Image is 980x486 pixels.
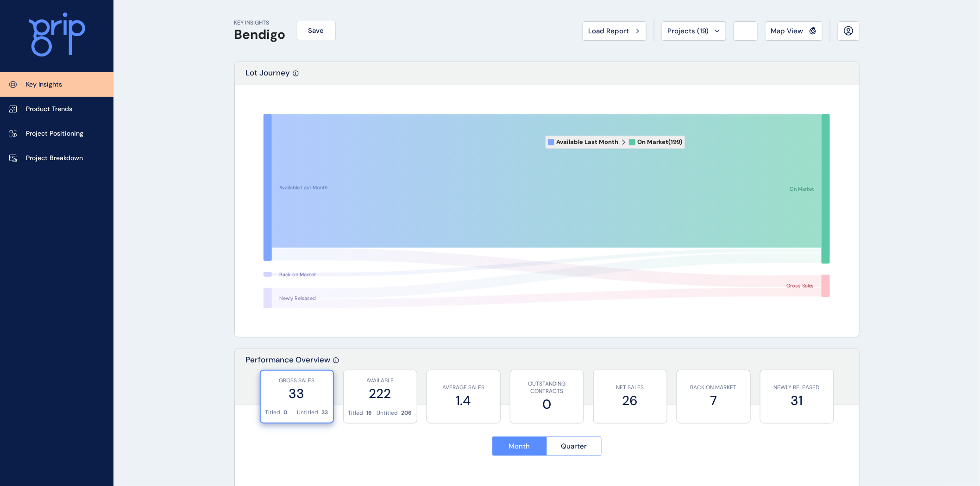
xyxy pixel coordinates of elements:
[234,19,286,27] p: KEY INSIGHTS
[668,26,709,36] span: Projects ( 19 )
[377,409,398,417] p: Untitled
[547,436,602,456] button: Quarter
[265,377,328,385] p: GROSS SALES
[589,26,629,36] span: Load Report
[771,26,804,36] span: Map View
[765,384,829,392] p: NEWLY RELEASED
[432,392,496,410] label: 1.4
[367,409,372,417] p: 16
[509,442,530,451] span: Month
[26,105,72,114] p: Product Trends
[348,385,412,403] label: 222
[348,377,412,385] p: AVAILABLE
[598,392,662,410] label: 26
[234,27,286,43] h1: Bendigo
[598,384,662,392] p: NET SALES
[515,395,579,413] label: 0
[765,392,829,410] label: 31
[246,68,290,85] p: Lot Journey
[26,129,83,138] p: Project Positioning
[265,385,328,403] label: 33
[432,384,496,392] p: AVERAGE SALES
[297,21,336,40] button: Save
[682,384,746,392] p: BACK ON MARKET
[561,442,587,451] span: Quarter
[492,436,547,456] button: Month
[284,409,288,417] p: 0
[308,26,324,35] span: Save
[348,409,364,417] p: Titled
[322,409,328,417] p: 33
[265,409,281,417] p: Titled
[662,21,726,41] button: Projects (19)
[682,392,746,410] label: 7
[26,80,62,89] p: Key Insights
[765,21,823,41] button: Map View
[246,355,331,404] p: Performance Overview
[583,21,647,41] button: Load Report
[26,154,83,163] p: Project Breakdown
[297,409,319,417] p: Untitled
[402,409,412,417] p: 206
[515,380,579,396] p: OUTSTANDING CONTRACTS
